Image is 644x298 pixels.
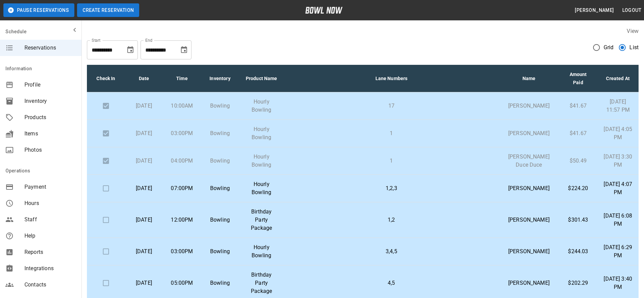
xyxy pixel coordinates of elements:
[244,243,278,260] p: Hourly Bowling
[24,130,76,138] span: Items
[163,65,201,92] th: Time
[289,102,493,110] p: 17
[130,216,158,224] p: [DATE]
[603,180,633,197] p: [DATE] 4:07 PM
[168,157,196,165] p: 04:00PM
[565,247,592,256] p: $244.03
[244,271,278,295] p: Birthday Party Package
[24,183,76,191] span: Payment
[603,243,633,260] p: [DATE] 6:29 PM
[289,157,493,165] p: 1
[124,43,137,57] button: Choose date, selected date is Oct 11, 2025
[24,146,76,154] span: Photos
[305,7,343,14] img: logo
[24,199,76,207] span: Hours
[177,43,191,57] button: Choose date, selected date is Nov 11, 2025
[565,157,592,165] p: $50.49
[572,4,617,17] button: [PERSON_NAME]
[130,184,158,192] p: [DATE]
[206,129,234,137] p: Bowling
[565,184,592,192] p: $224.20
[206,247,234,256] p: Bowling
[168,102,196,110] p: 10:00AM
[244,125,278,142] p: Hourly Bowling
[206,216,234,224] p: Bowling
[239,65,284,92] th: Product Name
[130,129,158,137] p: [DATE]
[24,81,76,89] span: Profile
[24,44,76,52] span: Reservations
[559,65,597,92] th: Amount Paid
[504,216,553,224] p: [PERSON_NAME]
[206,102,234,110] p: Bowling
[289,129,493,137] p: 1
[168,216,196,224] p: 12:00PM
[289,279,493,287] p: 4,5
[504,129,553,137] p: [PERSON_NAME]
[504,102,553,110] p: [PERSON_NAME]
[77,3,139,17] button: Create Reservation
[87,65,125,92] th: Check In
[168,279,196,287] p: 05:00PM
[597,65,639,92] th: Created At
[620,4,644,17] button: Logout
[244,98,278,114] p: Hourly Bowling
[206,157,234,165] p: Bowling
[3,3,74,17] button: Pause Reservations
[603,275,633,291] p: [DATE] 3:40 PM
[604,43,614,52] span: Grid
[201,65,239,92] th: Inventory
[565,102,592,110] p: $41.67
[603,153,633,169] p: [DATE] 3:30 PM
[244,153,278,169] p: Hourly Bowling
[499,65,559,92] th: Name
[24,281,76,289] span: Contacts
[206,279,234,287] p: Bowling
[504,279,553,287] p: [PERSON_NAME]
[130,157,158,165] p: [DATE]
[168,184,196,192] p: 07:00PM
[168,129,196,137] p: 03:00PM
[603,125,633,142] p: [DATE] 4:05 PM
[24,248,76,256] span: Reports
[565,216,592,224] p: $301.43
[629,43,639,52] span: List
[504,247,553,256] p: [PERSON_NAME]
[244,180,278,197] p: Hourly Bowling
[24,113,76,122] span: Products
[125,65,163,92] th: Date
[24,264,76,273] span: Integrations
[289,216,493,224] p: 1,2
[603,98,633,114] p: [DATE] 11:57 PM
[206,184,234,192] p: Bowling
[24,216,76,224] span: Staff
[565,129,592,137] p: $41.67
[168,247,196,256] p: 03:00PM
[244,208,278,232] p: Birthday Party Package
[627,28,639,34] label: View
[603,212,633,228] p: [DATE] 6:08 PM
[504,153,553,169] p: [PERSON_NAME] Duce Duce
[130,279,158,287] p: [DATE]
[130,247,158,256] p: [DATE]
[504,184,553,192] p: [PERSON_NAME]
[284,65,499,92] th: Lane Numbers
[565,279,592,287] p: $202.29
[24,97,76,105] span: Inventory
[130,102,158,110] p: [DATE]
[289,184,493,192] p: 1,2,3
[24,232,76,240] span: Help
[289,247,493,256] p: 3,4,5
